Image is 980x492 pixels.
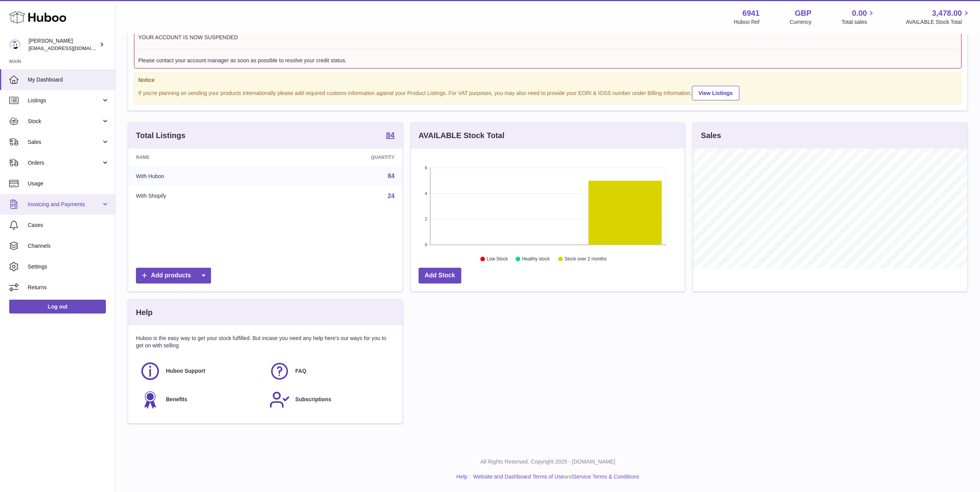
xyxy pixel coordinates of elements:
h3: Sales [701,130,721,141]
a: 3,478.00 AVAILABLE Stock Total [906,8,971,26]
strong: GBP [795,8,811,18]
a: Benefits [140,389,261,410]
div: CREDIT VIOLATION TERMINATION YOUR ACCOUNT IS NOW SUSPENDED Please contact your account manager as... [138,11,957,64]
div: Huboo Ref [734,18,760,26]
text: Healthy stock [522,257,550,262]
text: 2 [425,217,427,222]
span: FAQ [295,367,307,375]
p: Huboo is the easy way to get your stock fulfilled. But incase you need any help here's our ways f... [136,335,395,349]
a: 84 [388,173,395,179]
span: Usage [28,180,109,187]
text: 6 [425,165,427,170]
li: and [471,473,639,480]
a: Add products [136,268,211,284]
strong: 6941 [742,8,760,18]
strong: Notice [138,77,957,84]
span: Benefits [166,396,187,403]
p: All Rights Reserved. Copyright 2025 - [DOMAIN_NAME] [122,458,974,465]
span: Huboo Support [166,367,205,375]
span: Channels [28,242,109,250]
a: 24 [388,193,395,199]
span: Total sales [841,18,876,26]
text: Low Stock [487,257,508,262]
text: 0 [425,242,427,247]
a: Add Stock [419,268,461,284]
text: 4 [425,191,427,196]
span: Invoicing and Payments [28,201,101,208]
span: Orders [28,159,101,167]
span: My Dashboard [28,76,109,83]
img: support@photogears.uk [9,39,21,50]
span: Settings [28,263,109,270]
text: Stock over 2 months [565,257,606,262]
a: Subscriptions [269,389,391,410]
span: 3,478.00 [932,8,962,18]
span: [EMAIL_ADDRESS][DOMAIN_NAME] [28,45,113,51]
span: Stock [28,118,101,125]
strong: 84 [386,131,394,139]
a: Log out [9,300,106,314]
th: Name [128,148,276,166]
span: Subscriptions [295,396,331,403]
span: Returns [28,284,109,291]
div: [PERSON_NAME] [28,37,98,52]
span: AVAILABLE Stock Total [906,18,971,26]
td: With Shopify [128,186,276,206]
a: Help [456,474,467,480]
h3: Help [136,307,152,318]
a: Website and Dashboard Terms of Use [473,474,564,480]
span: Cases [28,222,109,229]
span: Listings [28,97,101,104]
th: Quantity [276,148,402,166]
h3: AVAILABLE Stock Total [419,130,504,141]
a: 0.00 Total sales [841,8,876,26]
div: Currency [790,18,812,26]
h3: Total Listings [136,130,186,141]
div: If you're planning on sending your products internationally please add required customs informati... [138,85,957,100]
a: View Listings [692,86,739,100]
span: Sales [28,138,101,146]
a: 84 [386,131,394,140]
a: Service Terms & Conditions [573,474,639,480]
span: 0.00 [852,8,867,18]
td: With Huboo [128,166,276,186]
a: FAQ [269,361,391,382]
a: Huboo Support [140,361,261,382]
